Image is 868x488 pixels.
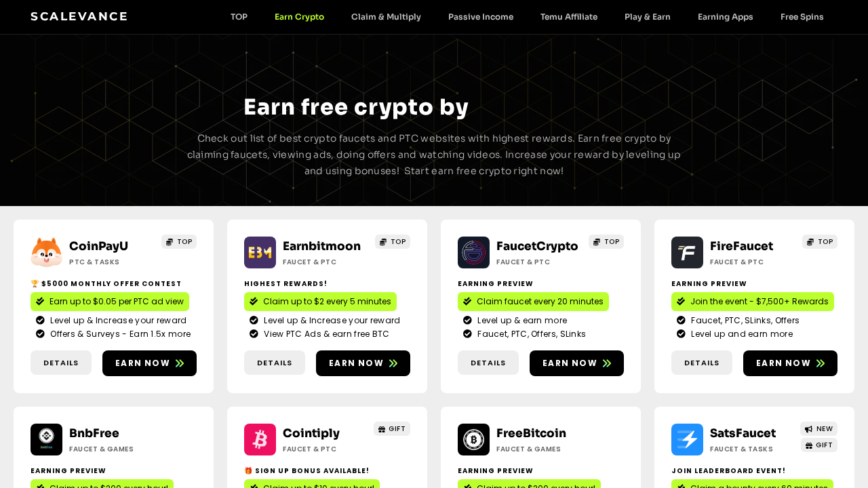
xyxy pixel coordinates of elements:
[604,237,620,247] span: TOP
[375,235,410,249] a: TOP
[257,357,292,369] span: Details
[177,237,193,247] span: TOP
[671,279,837,289] h2: Earning Preview
[260,314,400,327] span: Level up & Increase your reward
[818,237,833,247] span: TOP
[47,314,186,327] span: Level up & Increase your reward
[710,239,773,253] a: FireFaucet
[816,440,833,450] span: GIFT
[244,350,305,375] a: Details
[50,296,184,308] span: Earn up to $0.05 per PTC ad view
[474,328,586,340] span: Faucet, PTC, Offers, SLinks
[31,9,128,23] a: Scalevance
[671,466,837,476] h2: Join Leaderboard event!
[801,438,838,452] a: GIFT
[244,292,397,311] a: Claim up to $2 every 5 minutes
[102,350,197,376] a: Earn now
[477,296,604,308] span: Claim faucet every 20 minutes
[283,239,361,253] a: Earnbitmoon
[338,12,435,22] a: Claim & Multiply
[690,296,829,308] span: Join the event - $7,500+ Rewards
[767,12,837,22] a: Free Spins
[458,466,624,476] h2: Earning Preview
[743,350,837,376] a: Earn now
[589,235,624,249] a: TOP
[244,466,410,476] h2: 🎁 Sign up bonus available!
[391,237,406,247] span: TOP
[261,12,338,22] a: Earn Crypto
[688,328,793,340] span: Level up and earn more
[263,296,391,308] span: Claim up to $2 every 5 minutes
[684,12,767,22] a: Earning Apps
[756,357,811,369] span: Earn now
[31,279,197,289] h2: 🏆 $5000 Monthly Offer contest
[69,239,128,253] a: CoinPayU
[671,292,834,311] a: Join the event - $7,500+ Rewards
[43,357,79,369] span: Details
[471,357,506,369] span: Details
[710,426,776,441] a: SatsFaucet
[816,424,833,434] span: NEW
[527,12,611,22] a: Temu Affiliate
[474,314,567,327] span: Level up & earn more
[802,235,837,249] a: TOP
[710,444,795,454] h2: Faucet & Tasks
[283,426,340,441] a: Cointiply
[458,279,624,289] h2: Earning Preview
[244,279,410,289] h2: Highest Rewards!
[800,422,837,436] a: NEW
[688,314,800,327] span: Faucet, PTC, SLinks, Offers
[435,12,527,22] a: Passive Income
[496,426,566,441] a: FreeBitcoin
[316,350,410,376] a: Earn now
[31,292,189,311] a: Earn up to $0.05 per PTC ad view
[496,239,578,253] a: FaucetCrypto
[389,424,406,434] span: GIFT
[260,328,389,340] span: View PTC Ads & earn free BTC
[496,444,581,454] h2: Faucet & Games
[542,357,597,369] span: Earn now
[217,12,837,22] nav: Menu
[684,357,719,369] span: Details
[182,131,686,179] p: Check out list of best crypto faucets and PTC websites with highest rewards. Earn free crypto by ...
[611,12,684,22] a: Play & Earn
[710,257,795,267] h2: Faucet & PTC
[530,350,624,376] a: Earn now
[217,12,261,22] a: TOP
[115,357,170,369] span: Earn now
[329,357,384,369] span: Earn now
[31,350,92,375] a: Details
[69,444,154,454] h2: Faucet & Games
[243,94,469,121] span: Earn free crypto by
[69,426,119,441] a: BnbFree
[671,350,732,375] a: Details
[161,235,197,249] a: TOP
[283,444,368,454] h2: Faucet & PTC
[496,257,581,267] h2: Faucet & PTC
[374,422,411,436] a: GIFT
[47,328,191,340] span: Offers & Surveys - Earn 1.5x more
[31,466,197,476] h2: Earning Preview
[283,257,368,267] h2: Faucet & PTC
[69,257,154,267] h2: ptc & Tasks
[458,292,609,311] a: Claim faucet every 20 minutes
[458,350,519,375] a: Details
